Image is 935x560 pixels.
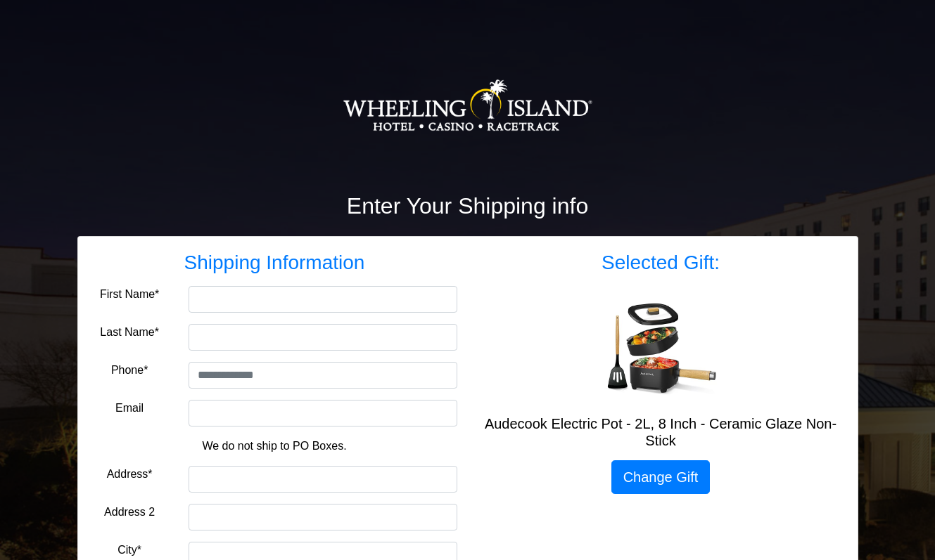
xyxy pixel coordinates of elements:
[111,362,148,379] label: Phone*
[478,251,844,275] h3: Selected Gift:
[604,292,717,404] img: Audecook Electric Pot - 2L, 8 Inch - Ceramic Glaze Non-Stick
[343,35,593,176] img: Logo
[117,542,141,559] label: City*
[115,400,144,417] label: Email
[92,251,457,275] h3: Shipping Information
[104,504,155,521] label: Address 2
[107,466,153,483] label: Address*
[611,460,711,494] a: Change Gift
[103,438,447,455] p: We do not ship to PO Boxes.
[77,193,858,219] h2: Enter Your Shipping info
[478,415,844,449] h5: Audecook Electric Pot - 2L, 8 Inch - Ceramic Glaze Non-Stick
[100,324,159,341] label: Last Name*
[100,286,159,303] label: First Name*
